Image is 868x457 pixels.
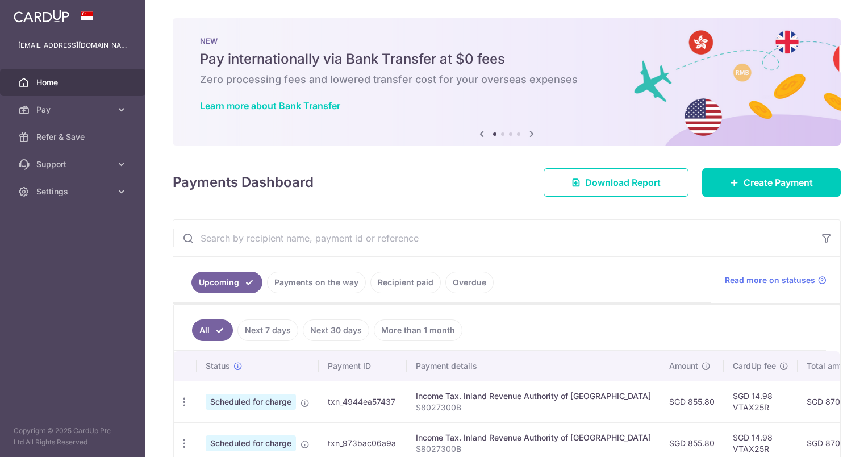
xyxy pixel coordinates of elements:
span: Status [206,360,230,372]
span: Pay [36,104,111,115]
span: Create Payment [744,176,813,189]
input: Search by recipient name, payment id or reference [173,220,813,256]
img: Bank transfer banner [173,18,841,146]
td: txn_4944ea57437 [319,381,407,422]
a: Learn more about Bank Transfer [200,100,340,111]
p: S8027300B [416,443,651,455]
a: Payments on the way [267,272,366,293]
th: Payment ID [319,351,407,381]
a: Upcoming [191,272,262,293]
span: Amount [669,360,698,372]
a: Create Payment [702,168,841,197]
span: CardUp fee [733,360,776,372]
h4: Payments Dashboard [173,172,314,193]
div: Income Tax. Inland Revenue Authority of [GEOGRAPHIC_DATA] [416,432,651,443]
h6: Zero processing fees and lowered transfer cost for your overseas expenses [200,73,813,86]
a: Read more on statuses [725,275,827,286]
p: NEW [200,36,813,45]
h5: Pay internationally via Bank Transfer at $0 fees [200,50,813,68]
span: Download Report [585,176,661,189]
a: All [192,319,233,341]
a: Overdue [445,272,494,293]
div: Income Tax. Inland Revenue Authority of [GEOGRAPHIC_DATA] [416,390,651,402]
td: SGD 855.80 [660,381,724,422]
a: Download Report [544,168,688,197]
img: CardUp [14,9,69,23]
span: Total amt. [807,360,844,372]
span: Home [36,77,111,88]
span: Support [36,159,111,170]
span: Scheduled for charge [206,435,296,451]
a: Next 30 days [303,319,369,341]
span: Read more on statuses [725,275,815,286]
a: Recipient paid [370,272,441,293]
td: SGD 870.78 [798,381,866,422]
p: [EMAIL_ADDRESS][DOMAIN_NAME] [18,40,127,51]
a: Next 7 days [237,319,298,341]
span: Refer & Save [36,131,111,143]
th: Payment details [407,351,660,381]
td: SGD 14.98 VTAX25R [724,381,798,422]
a: More than 1 month [374,319,462,341]
p: S8027300B [416,402,651,413]
span: Settings [36,186,111,197]
span: Scheduled for charge [206,394,296,410]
